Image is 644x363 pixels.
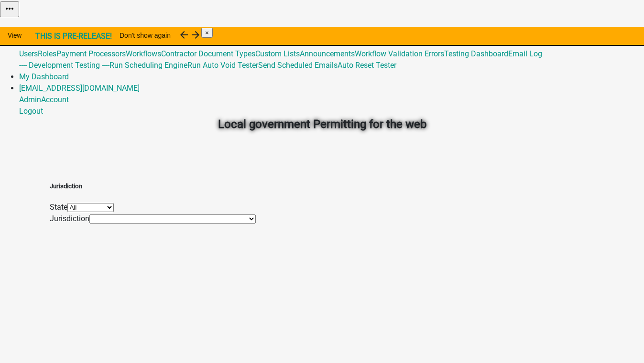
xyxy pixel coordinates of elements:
strong: THIS IS PRE-RELEASE! [35,32,112,41]
h5: Jurisdiction [50,181,256,191]
button: Don't show again [112,27,178,44]
i: arrow_forward [190,29,201,41]
button: Close [201,28,213,38]
i: arrow_back [178,29,190,41]
label: State [50,203,67,212]
h2: Local government Permitting for the web [57,116,588,133]
span: × [205,29,209,36]
label: Jurisdiction [50,214,89,223]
